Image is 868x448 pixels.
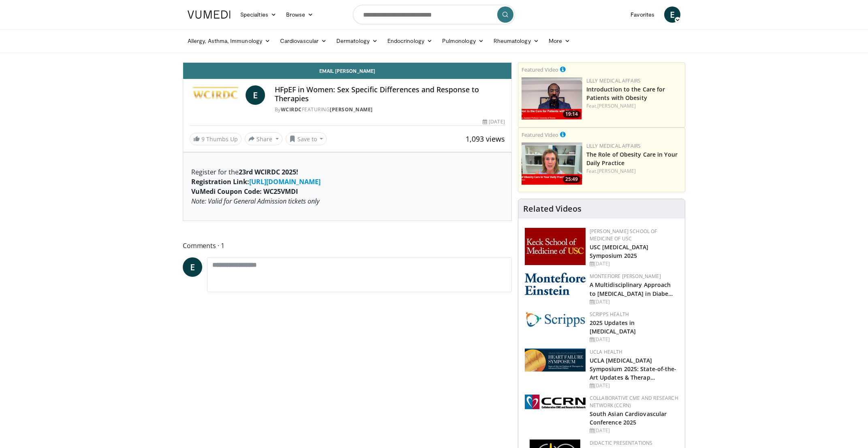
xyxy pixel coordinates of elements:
[275,85,505,103] h4: HFpEF in Women: Sex Specific Differences and Response to Therapies
[522,77,582,120] img: acc2e291-ced4-4dd5-b17b-d06994da28f3.png.150x105_q85_crop-smart_upscale.png
[590,228,657,242] a: [PERSON_NAME] School of Medicine of USC
[191,167,503,206] p: Register for the
[590,260,678,268] div: [DATE]
[590,298,678,306] div: [DATE]
[563,110,580,118] span: 19:14
[590,273,661,280] a: Montefiore [PERSON_NAME]
[281,6,319,23] a: Browse
[597,102,636,109] a: [PERSON_NAME]
[664,6,680,23] a: E
[525,311,586,327] img: c9f2b0b7-b02a-4276-a72a-b0cbb4230bc1.jpg.150x105_q85_autocrop_double_scale_upscale_version-0.2.jpg
[586,142,641,149] a: Lilly Medical Affairs
[586,168,682,175] div: Feat.
[590,311,629,318] a: Scripps Health
[466,134,505,144] span: 1,093 views
[331,33,383,49] a: Dermatology
[183,240,512,251] span: Comments 1
[590,336,678,343] div: [DATE]
[275,106,505,113] div: By FEATURING
[246,85,265,105] a: E
[275,33,331,49] a: Cardiovascular
[586,85,665,102] a: Introduction to the Care for Patients with Obesity
[525,228,586,265] img: 7b941f1f-d101-407a-8bfa-07bd47db01ba.png.150x105_q85_autocrop_double_scale_upscale_version-0.2.jpg
[522,131,558,138] small: Featured Video
[235,6,281,23] a: Specialties
[522,66,558,73] small: Featured Video
[190,85,242,105] img: WCIRDC
[590,382,678,389] div: [DATE]
[286,132,327,145] button: Save to
[525,273,586,295] img: b0142b4c-93a1-4b58-8f91-5265c282693c.png.150x105_q85_autocrop_double_scale_upscale_version-0.2.png
[586,77,641,84] a: Lilly Medical Affairs
[330,106,373,113] a: [PERSON_NAME]
[191,168,298,186] strong: 23rd WCIRDC 2025! Registration Link:
[489,33,544,49] a: Rheumatology
[383,33,437,49] a: Endocrinology
[544,33,575,49] a: More
[522,142,582,185] a: 25:49
[183,257,202,277] a: E
[586,151,678,167] a: The Role of Obesity Care in Your Daily Practice
[590,243,649,259] a: USC [MEDICAL_DATA] Symposium 2025
[590,281,673,297] a: A Multidisciplinary Approach to [MEDICAL_DATA] in Diabe…
[590,427,678,434] div: [DATE]
[190,133,242,145] a: 9 Thumbs Up
[437,33,489,49] a: Pulmonology
[590,319,636,335] a: 2025 Updates in [MEDICAL_DATA]
[563,176,580,183] span: 25:49
[201,135,205,143] span: 9
[590,440,678,447] div: Didactic Presentations
[525,348,586,372] img: 0682476d-9aca-4ba2-9755-3b180e8401f5.png.150x105_q85_autocrop_double_scale_upscale_version-0.2.png
[590,395,678,409] a: Collaborative CME and Research Network (CCRN)
[586,102,682,110] div: Feat.
[525,395,586,409] img: a04ee3ba-8487-4636-b0fb-5e8d268f3737.png.150x105_q85_autocrop_double_scale_upscale_version-0.2.png
[183,33,275,49] a: Allergy, Asthma, Immunology
[590,357,677,381] a: UCLA [MEDICAL_DATA] Symposium 2025: State-of-the-Art Updates & Therap…
[597,168,636,174] a: [PERSON_NAME]
[590,348,623,355] a: UCLA Health
[249,177,321,186] a: [URL][DOMAIN_NAME]
[353,5,515,24] input: Search topics, interventions
[191,197,319,206] em: Note: Valid for General Admission tickets only
[626,6,659,23] a: Favorites
[183,63,511,79] a: Email [PERSON_NAME]
[191,187,298,196] strong: VuMedi Coupon Code: WC25VMDI
[188,11,231,19] img: VuMedi Logo
[523,204,582,214] h4: Related Videos
[245,132,282,145] button: Share
[522,77,582,120] a: 19:14
[281,106,302,113] a: WCIRDC
[483,118,505,125] div: [DATE]
[522,142,582,185] img: e1208b6b-349f-4914-9dd7-f97803bdbf1d.png.150x105_q85_crop-smart_upscale.png
[590,410,667,426] a: South Asian Cardiovascular Conference 2025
